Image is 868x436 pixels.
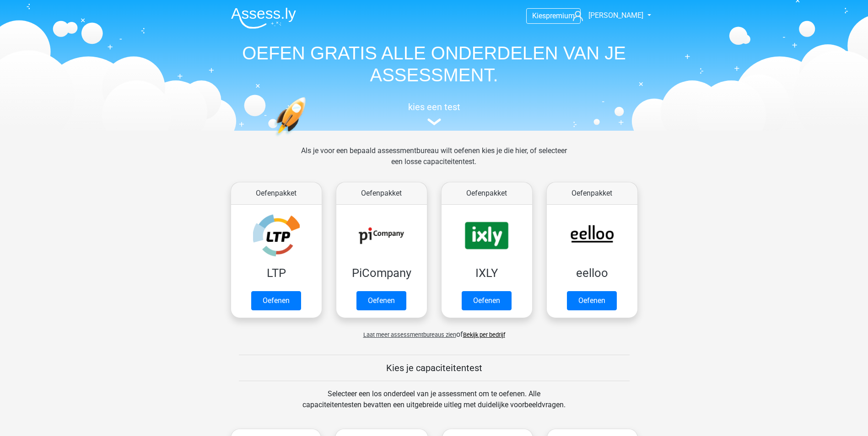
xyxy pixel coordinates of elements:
[569,10,644,21] a: [PERSON_NAME]
[532,11,546,20] span: Kies
[274,97,341,180] img: oefenen
[294,388,574,421] div: Selecteer een los onderdeel van je assessment om te oefenen. Alle capaciteitentesten bevatten een...
[294,145,574,178] div: Als je voor een bepaald assessmentbureau wilt oefenen kies je die hier, of selecteer een losse ca...
[588,11,643,20] span: [PERSON_NAME]
[224,101,645,112] h5: kies een test
[356,291,406,310] a: Oefenen
[546,11,575,20] span: premium
[427,118,441,125] img: assessment
[239,362,630,373] h5: Kies je capaciteitentest
[463,331,505,338] a: Bekijk per bedrijf
[567,291,617,310] a: Oefenen
[224,322,645,340] div: of
[527,10,580,22] a: Kiespremium
[462,291,512,310] a: Oefenen
[224,42,645,86] h1: OEFEN GRATIS ALLE ONDERDELEN VAN JE ASSESSMENT.
[231,7,296,29] img: Assessly
[224,101,645,126] a: kies een test
[363,331,456,338] span: Laat meer assessmentbureaus zien
[251,291,301,310] a: Oefenen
